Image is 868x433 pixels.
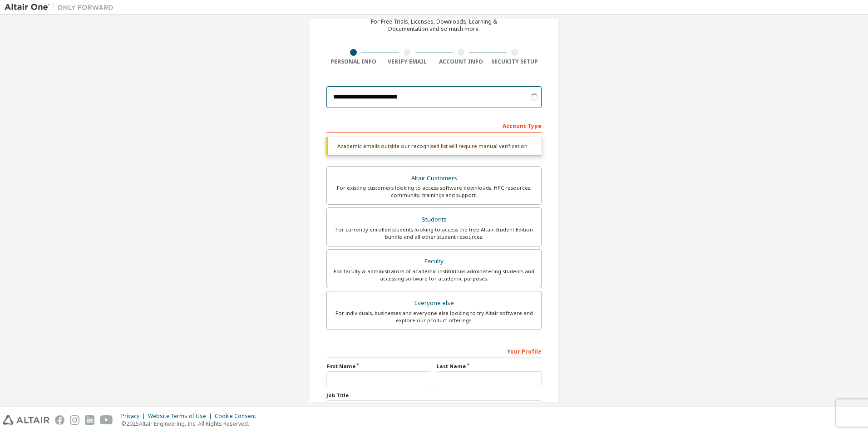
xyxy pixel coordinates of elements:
[326,58,380,65] div: Personal Info
[326,392,542,399] label: Job Title
[437,363,542,370] label: Last Name
[215,413,261,420] div: Cookie Consent
[371,18,497,33] div: For Free Trials, Licenses, Downloads, Learning & Documentation and so much more.
[332,297,536,310] div: Everyone else
[148,413,215,420] div: Website Terms of Use
[326,363,431,370] label: First Name
[332,255,536,268] div: Faculty
[380,58,434,65] div: Verify Email
[332,172,536,185] div: Altair Customers
[488,58,542,65] div: Security Setup
[332,184,536,199] div: For existing customers looking to access software downloads, HPC resources, community, trainings ...
[121,413,148,420] div: Privacy
[434,58,488,65] div: Account Info
[121,420,261,428] p: © 2025 Altair Engineering, Inc. All Rights Reserved.
[332,268,536,282] div: For faculty & administrators of academic institutions administering students and accessing softwa...
[332,213,536,226] div: Students
[332,310,536,324] div: For individuals, businesses and everyone else looking to try Altair software and explore our prod...
[5,3,118,12] img: Altair One
[70,415,79,425] img: instagram.svg
[326,137,542,155] div: Academic emails outside our recognised list will require manual verification.
[55,415,64,425] img: facebook.svg
[326,344,542,358] div: Your Profile
[332,226,536,241] div: For currently enrolled students looking to access the free Altair Student Edition bundle and all ...
[85,415,94,425] img: linkedin.svg
[3,415,49,425] img: altair_logo.svg
[326,118,542,133] div: Account Type
[100,415,113,425] img: youtube.svg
